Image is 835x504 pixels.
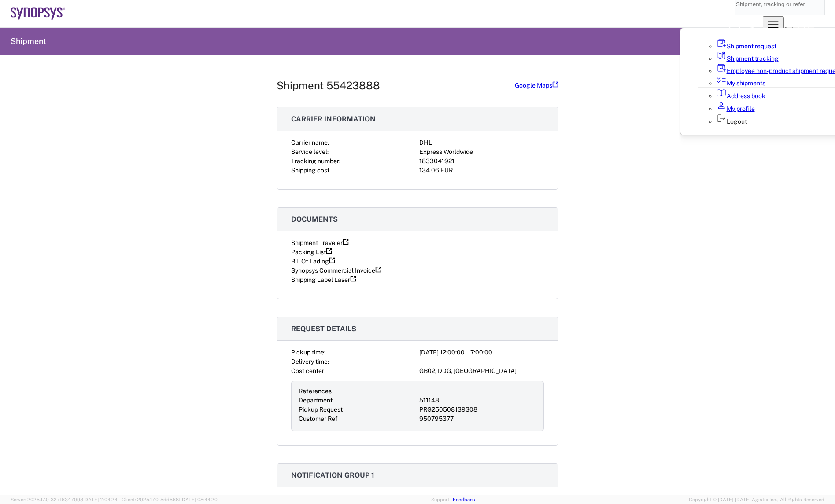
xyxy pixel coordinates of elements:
[291,276,356,283] a: Shipping Label Laser
[716,80,765,87] a: My shipments
[291,215,338,223] span: Documents
[419,357,544,366] div: -
[291,358,329,365] span: Delivery time:
[419,494,544,504] div: -
[716,55,779,62] a: Shipment tracking
[419,396,536,405] div: 511148
[11,497,118,502] span: Server: 2025.17.0-327f6347098
[716,118,747,125] a: Logout
[291,349,325,356] span: Pickup time:
[299,414,416,424] div: Customer Ref
[291,267,381,274] a: Synopsys Commercial Invoice
[431,497,453,502] a: Support
[122,497,218,502] span: Client: 2025.17.0-5dd568f
[419,405,536,414] div: PRG250508139308
[689,496,824,504] span: Copyright © [DATE]-[DATE] Agistix Inc., All Rights Reserved
[419,157,544,166] div: 1833041921
[291,248,332,256] a: Packing List
[716,43,776,50] a: Shipment request
[419,166,544,175] div: 134.06 EUR
[419,138,544,147] div: DHL
[291,258,335,265] a: Bill Of Lading
[291,325,356,333] span: Request details
[419,348,544,357] div: [DATE] 12:00:00 - 17:00:00
[291,115,376,123] span: Carrier information
[299,405,416,414] div: Pickup Request
[419,366,544,376] div: GB02, DDG, [GEOGRAPHIC_DATA]
[716,92,765,99] a: Address book
[291,239,349,246] a: Shipment Traveler
[291,148,329,155] span: Service level:
[277,81,380,89] h1: Shipment 55423888
[291,167,329,174] span: Shipping cost
[181,497,218,502] span: [DATE] 08:44:20
[291,139,329,146] span: Carrier name:
[11,36,46,47] h2: Shipment
[419,414,536,424] div: 950795377
[419,147,544,157] div: Express Worldwide
[515,81,558,89] a: Google Maps
[291,157,340,164] span: Tracking number:
[291,471,374,479] span: Notification group 1
[453,497,475,502] a: Feedback
[299,396,416,405] div: Department
[716,105,755,112] a: My profile
[291,367,324,374] span: Cost center
[299,387,332,394] span: References
[83,497,118,502] span: [DATE] 11:04:24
